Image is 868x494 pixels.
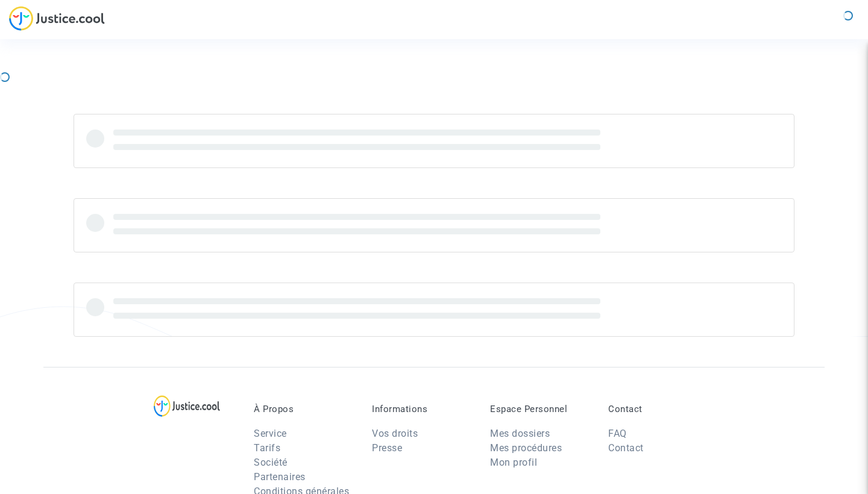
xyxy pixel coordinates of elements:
[254,471,306,483] a: Partenaires
[608,428,627,439] a: FAQ
[154,395,221,417] img: logo-lg.svg
[490,442,562,454] a: Mes procédures
[490,457,537,468] a: Mon profil
[372,442,402,454] a: Presse
[254,404,354,414] p: À Propos
[9,6,105,31] img: jc-logo.svg
[608,404,708,414] p: Contact
[254,457,288,468] a: Société
[372,404,472,414] p: Informations
[608,442,644,454] a: Contact
[490,404,590,414] p: Espace Personnel
[490,428,550,439] a: Mes dossiers
[254,428,287,439] a: Service
[372,428,418,439] a: Vos droits
[254,442,280,454] a: Tarifs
